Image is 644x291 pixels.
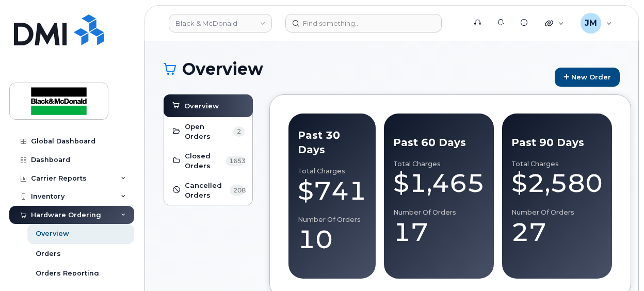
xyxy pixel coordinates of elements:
[230,185,245,196] span: 208
[172,181,245,200] a: Cancelled Orders 208
[511,160,603,168] div: Total Charges
[233,126,245,137] span: 2
[185,122,230,141] span: Open Orders
[393,168,485,199] div: $1,465
[226,156,245,166] span: 1653
[171,100,245,112] a: Overview
[298,224,366,255] div: 10
[511,168,603,199] div: $2,580
[172,122,245,141] a: Open Orders 2
[298,175,366,206] div: $741
[393,217,485,248] div: 17
[298,216,366,224] div: Number of Orders
[172,151,245,170] a: Closed Orders 1653
[298,167,366,175] div: Total Charges
[185,151,222,170] span: Closed Orders
[555,68,620,87] a: New Order
[164,60,550,78] h1: Overview
[511,217,603,248] div: 27
[298,128,366,157] div: Past 30 Days
[184,101,219,111] span: Overview
[185,181,227,200] span: Cancelled Orders
[511,208,603,217] div: Number of Orders
[393,160,485,168] div: Total Charges
[393,135,485,150] div: Past 60 Days
[393,208,485,217] div: Number of Orders
[511,135,603,150] div: Past 90 Days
